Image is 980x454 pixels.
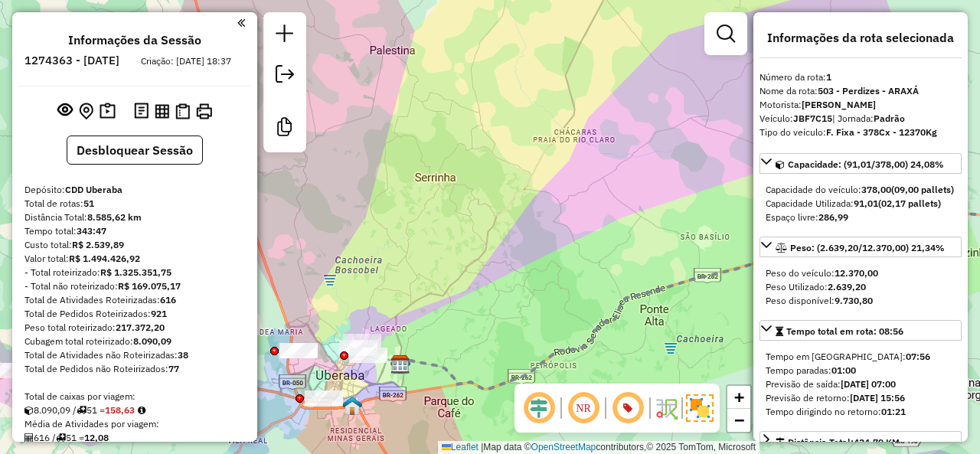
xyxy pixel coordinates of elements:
[818,211,848,223] strong: 286,99
[759,84,962,98] div: Nome da rota:
[96,100,119,123] button: Painel de Sugestão
[438,441,759,454] div: Map data © contributors,© 2025 TomTom, Microsoft
[766,391,955,405] div: Previsão de retorno:
[854,436,900,448] span: 424,79 KM
[72,239,124,250] strong: R$ 2.539,89
[24,431,245,445] div: 616 / 51 =
[24,433,34,443] i: Total de Atividades
[776,436,900,449] div: Distância Total:
[24,335,245,348] div: Cubagem total roteirizado:
[521,390,557,426] span: Ocultar deslocamento
[118,280,181,292] strong: R$ 169.075,17
[759,31,962,45] h4: Informações da rota selecionada
[759,126,962,139] div: Tipo do veículo:
[172,100,193,122] button: Visualizar Romaneio
[349,348,387,363] div: Atividade não roteirizada - MARIA CREUZA DE OLIV
[861,184,891,195] strong: 378,00
[65,184,122,195] strong: CDD Uberaba
[734,410,744,430] span: −
[105,404,135,416] strong: 158,63
[734,387,744,407] span: +
[24,321,245,335] div: Peso total roteirizado:
[874,113,905,124] strong: Padrão
[24,54,119,67] h6: 1274363 - [DATE]
[609,390,646,426] span: Exibir número da rota
[237,14,245,31] a: Clique aqui para minimizar o painel
[305,390,343,406] div: Atividade não roteirizada - MAGILU BEBIDAS
[818,85,919,96] strong: 503 - Perdizes - ARAXÁ
[759,112,962,126] div: Veículo:
[135,54,237,68] div: Criação: [DATE] 18:37
[67,136,203,165] button: Desbloquear Sessão
[766,183,955,197] div: Capacidade do veículo:
[24,390,245,403] div: Total de caixas por viagem:
[766,364,955,377] div: Tempo paradas:
[790,242,945,253] span: Peso: (2.639,20/12.370,00) 21,34%
[826,126,937,138] strong: F. Fixa - 378Cx - 12370Kg
[69,253,140,264] strong: R$ 1.494.426,92
[24,403,245,417] div: 8.090,09 / 51 =
[76,100,96,123] button: Centralizar mapa no depósito ou ponto de apoio
[766,350,955,364] div: Tempo em [GEOGRAPHIC_DATA]:
[24,362,245,376] div: Total de Pedidos não Roteirizados:
[828,281,866,292] strong: 2.639,20
[24,348,245,362] div: Total de Atividades não Roteirizadas:
[84,432,109,443] strong: 12,08
[766,280,955,294] div: Peso Utilizado:
[100,266,171,278] strong: R$ 1.325.351,75
[831,364,856,376] strong: 01:00
[759,98,962,112] div: Motorista:
[87,211,142,223] strong: 8.585,62 km
[342,396,362,416] img: FAD UDC CENTRO UBERABA
[339,340,377,355] div: Atividade não roteirizada - POINT DA PRACA
[786,325,903,337] span: Tempo total em rota: 08:56
[854,198,878,209] strong: 91,01
[686,394,714,422] img: Exibir/Ocultar setores
[116,322,165,333] strong: 217.372,20
[133,335,171,347] strong: 8.090,09
[77,406,87,415] i: Total de rotas
[54,99,76,123] button: Exibir sessão original
[24,279,245,293] div: - Total não roteirizado:
[269,112,300,146] a: Criar modelo
[279,343,318,358] div: Atividade não roteirizada - RAIMUNDO NONATO CARV
[906,351,930,362] strong: 07:56
[878,198,941,209] strong: (02,17 pallets)
[766,211,955,224] div: Espaço livre:
[835,267,878,279] strong: 12.370,00
[832,113,905,124] span: | Jornada:
[24,238,245,252] div: Custo total:
[168,363,179,374] strong: 77
[802,99,876,110] strong: [PERSON_NAME]
[77,225,106,237] strong: 343:47
[24,266,245,279] div: - Total roteirizado:
[343,334,381,349] div: Atividade não roteirizada - MERCEARIA MORADA DO
[826,71,831,83] strong: 1
[24,417,245,431] div: Média de Atividades por viagem:
[24,307,245,321] div: Total de Pedidos Roteirizados:
[727,409,750,432] a: Zoom out
[710,18,741,49] a: Exibir filtros
[766,405,955,419] div: Tempo dirigindo no retorno:
[24,183,245,197] div: Depósito:
[131,100,152,123] button: Logs desbloquear sessão
[178,349,188,361] strong: 38
[151,308,167,319] strong: 921
[766,267,878,279] span: Peso do veículo:
[160,294,176,305] strong: 616
[766,197,955,211] div: Capacidade Utilizada:
[390,354,410,374] img: CDD Uberaba
[339,341,377,356] div: Atividade não roteirizada - AGENOR GONCALVES DE MENDONCA 54825113672
[766,294,955,308] div: Peso disponível:
[269,59,300,93] a: Exportar sessão
[565,390,602,426] span: Ocultar NR
[727,386,750,409] a: Zoom in
[24,211,245,224] div: Distância Total:
[835,295,873,306] strong: 9.730,80
[442,442,479,452] a: Leaflet
[138,406,145,415] i: Meta Caixas/viagem: 166,80 Diferença: -8,17
[654,396,678,420] img: Fluxo de ruas
[766,377,955,391] div: Previsão de saída:
[193,100,215,122] button: Imprimir Rotas
[56,433,66,443] i: Total de rotas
